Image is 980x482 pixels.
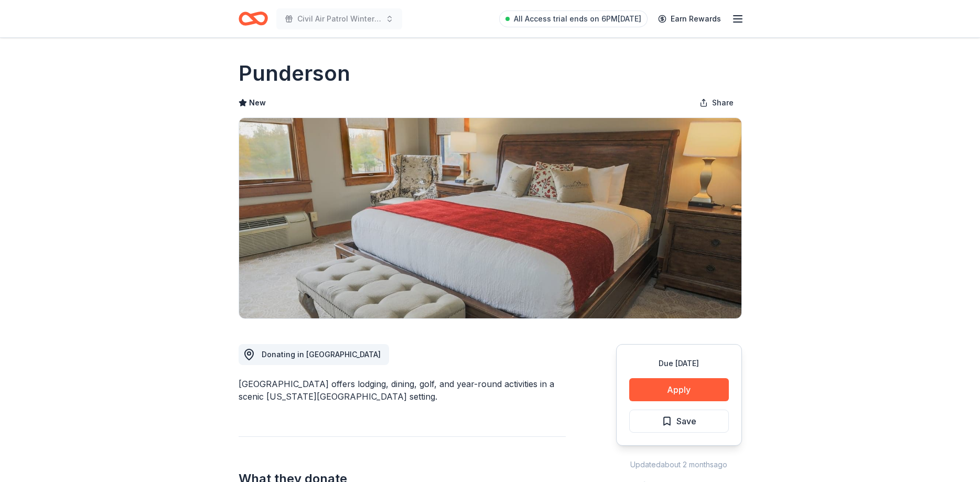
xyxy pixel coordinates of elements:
[239,6,268,31] a: Home
[629,378,729,401] button: Apply
[514,13,641,25] span: All Access trial ends on 6PM[DATE]
[239,118,741,318] img: Image for Punderson
[249,97,266,109] span: New
[629,357,729,370] div: Due [DATE]
[712,97,734,109] span: Share
[691,92,742,113] button: Share
[297,13,381,25] span: Civil Air Patrol Winter Banquet Basket Raffle
[652,9,727,28] a: Earn Rewards
[629,410,729,433] button: Save
[239,59,350,88] h1: Punderson
[499,10,648,27] a: All Access trial ends on 6PM[DATE]
[239,378,566,403] div: [GEOGRAPHIC_DATA] offers lodging, dining, golf, and year-round activities in a scenic [US_STATE][...
[262,350,381,359] span: Donating in [GEOGRAPHIC_DATA]
[276,8,402,29] button: Civil Air Patrol Winter Banquet Basket Raffle
[676,414,696,428] span: Save
[616,458,742,471] div: Updated about 2 months ago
